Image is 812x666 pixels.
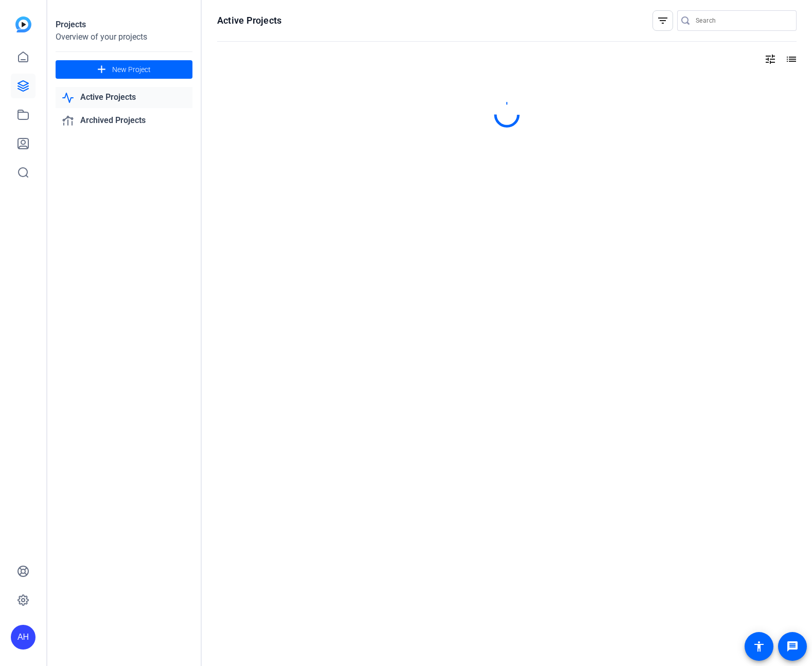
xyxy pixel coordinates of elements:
[15,16,31,32] img: blue-gradient.svg
[753,640,765,653] mat-icon: accessibility
[56,60,192,79] button: New Project
[56,87,192,108] a: Active Projects
[56,19,192,31] div: Projects
[786,640,799,653] mat-icon: message
[696,14,788,27] input: Search
[784,53,797,65] mat-icon: list
[217,14,281,27] h1: Active Projects
[112,64,151,75] span: New Project
[764,53,776,65] mat-icon: tune
[56,31,192,43] div: Overview of your projects
[56,110,192,131] a: Archived Projects
[11,625,36,650] div: AH
[95,63,108,76] mat-icon: add
[657,14,669,27] mat-icon: filter_list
